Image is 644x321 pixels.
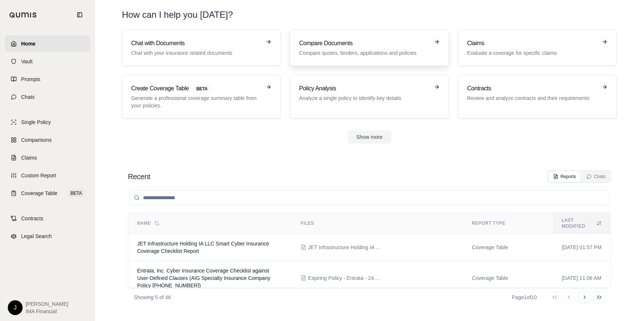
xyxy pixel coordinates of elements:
[308,274,382,282] span: Expiring Policy - Entrata - 24.25 AIG PRIMARY.pdf
[299,94,429,102] p: Analyze a single policy to identify key details
[9,12,37,18] img: Qumis Logo
[458,30,617,66] a: ClaimsEvaluate a coverage for specific claims
[463,213,553,234] th: Report Type
[463,234,553,261] td: Coverage Table
[26,300,68,308] span: [PERSON_NAME]
[553,261,611,295] td: [DATE] 11:06 AM
[308,244,382,251] span: JET Infrastructure Holding IA LLC - Smart Cyber Quote Letter - v1.pdf
[467,49,597,57] p: Evaluate a coverage for specific claims
[21,93,35,101] span: Chats
[74,9,86,21] button: Collapse sidebar
[467,84,597,93] h3: Contracts
[21,136,52,144] span: Comparisons
[5,210,90,227] a: Contracts
[137,220,283,226] div: Name
[348,130,392,144] button: Show more
[5,228,90,244] a: Legal Search
[553,234,611,261] td: [DATE] 01:57 PM
[463,261,553,295] td: Coverage Table
[134,294,171,301] p: Showing 5 of 46
[290,30,449,66] a: Compare DocumentsCompare quotes, binders, applications and policies
[292,213,463,234] th: Files
[299,39,429,48] h3: Compare Documents
[467,94,597,102] p: Review and analyze contracts and their requirements
[467,39,597,48] h3: Claims
[299,84,429,93] h3: Policy Analysis
[21,233,52,240] span: Legal Search
[131,84,261,93] h3: Create Coverage Table
[290,75,449,118] a: Policy AnalysisAnalyze a single policy to identify key details
[122,9,617,21] h1: How can I help you [DATE]?
[21,118,51,126] span: Single Policy
[21,154,37,161] span: Claims
[137,241,269,254] span: JET Infrastructure Holding IA LLC Smart Cyber Insurance Coverage Checklist Report
[21,172,56,179] span: Custom Report
[122,75,281,118] a: Create Coverage TableBETAGenerate a professional coverage summary table from your policies.
[21,215,43,222] span: Contracts
[131,39,261,48] h3: Chat with Documents
[21,58,33,65] span: Vault
[549,171,581,182] button: Reports
[21,76,40,83] span: Prompts
[5,36,90,52] a: Home
[587,174,605,180] div: Chats
[5,114,90,130] a: Single Policy
[69,190,84,197] span: BETA
[26,308,68,315] span: IMA Financial
[458,75,617,118] a: ContractsReview and analyze contracts and their requirements
[553,174,576,180] div: Reports
[5,53,90,70] a: Vault
[582,171,610,182] button: Chats
[122,30,281,66] a: Chat with DocumentsChat with your insurance related documents
[5,150,90,166] a: Claims
[5,167,90,184] a: Custom Report
[5,89,90,105] a: Chats
[5,185,90,201] a: Coverage TableBETA
[131,49,261,57] p: Chat with your insurance related documents
[21,190,57,197] span: Coverage Table
[131,94,261,109] p: Generate a professional coverage summary table from your policies.
[299,49,429,57] p: Compare quotes, binders, applications and policies
[5,71,90,87] a: Prompts
[137,268,270,288] span: Entrata, Inc. Cyber Insurance Coverage Checklist against User-Defined Clauses (AIG Specialty Insu...
[192,85,212,93] span: BETA
[128,171,150,182] h2: Recent
[512,294,537,301] div: Page 1 of 10
[5,132,90,148] a: Comparisons
[21,40,36,47] span: Home
[562,217,602,229] div: Last modified
[8,300,23,315] div: J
